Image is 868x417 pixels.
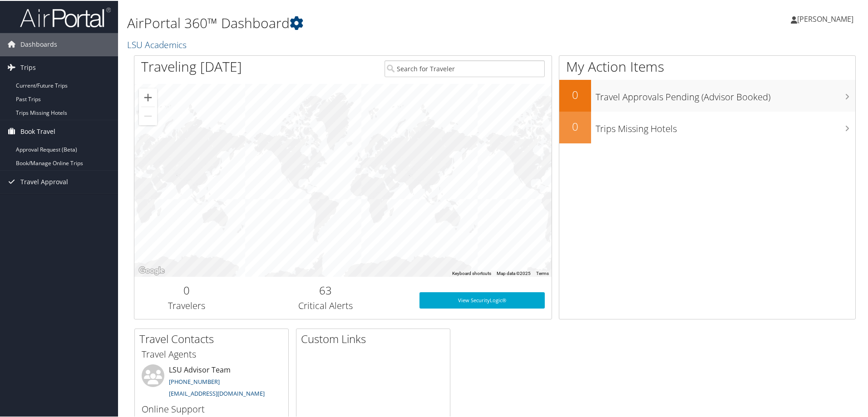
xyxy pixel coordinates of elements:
span: Trips [20,55,36,78]
h2: 0 [559,86,591,102]
img: airportal-logo.png [20,6,111,27]
button: Zoom in [139,88,157,106]
a: 0Travel Approvals Pending (Advisor Booked) [559,79,855,111]
h3: Travel Approvals Pending (Advisor Booked) [596,85,855,103]
h3: Travel Agents [142,347,281,360]
h1: AirPortal 360™ Dashboard [127,13,617,32]
img: Google [137,264,167,276]
a: [EMAIL_ADDRESS][DOMAIN_NAME] [169,388,265,397]
h2: Travel Contacts [139,330,288,346]
span: Travel Approval [20,170,68,192]
a: Open this area in Google Maps (opens a new window) [137,264,167,276]
span: [PERSON_NAME] [797,13,853,23]
span: Dashboards [20,32,57,55]
h1: Traveling [DATE] [141,56,242,75]
a: LSU Academics [127,38,189,50]
li: LSU Advisor Team [137,363,286,401]
span: Book Travel [20,119,55,142]
button: Keyboard shortcuts [452,270,491,276]
h2: Custom Links [301,330,450,346]
a: Terms (opens in new tab) [536,270,549,275]
span: Map data ©2025 [497,270,531,275]
h1: My Action Items [559,56,855,75]
button: Zoom out [139,106,157,124]
h3: Critical Alerts [246,299,406,311]
a: 0Trips Missing Hotels [559,111,855,142]
input: Search for Traveler [385,59,545,76]
a: View SecurityLogic® [419,291,545,308]
a: [PERSON_NAME] [791,5,863,32]
h2: 0 [559,118,591,133]
a: [PHONE_NUMBER] [169,377,220,385]
h3: Online Support [142,402,281,415]
h3: Trips Missing Hotels [596,117,855,134]
h2: 63 [246,282,406,297]
h2: 0 [141,282,232,297]
h3: Travelers [141,299,232,311]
